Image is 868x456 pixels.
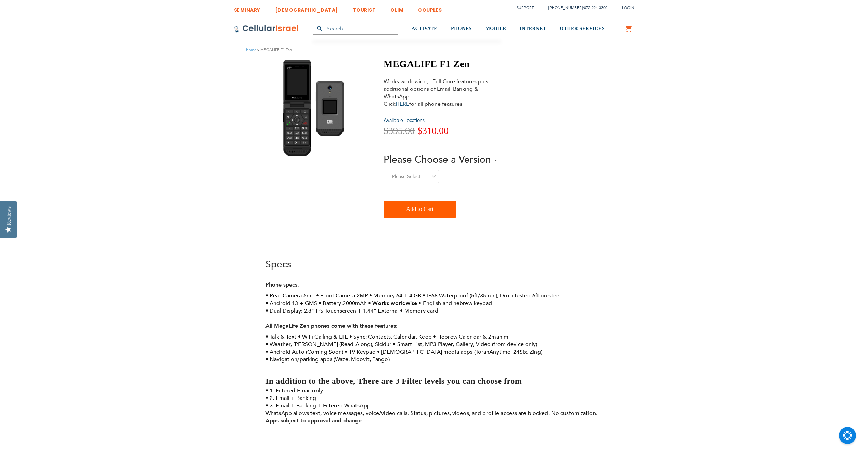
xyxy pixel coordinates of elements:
span: INTERNET [520,26,546,31]
a: MOBILE [485,16,506,42]
span: ACTIVATE [412,26,437,31]
div: Works worldwide, - Full Core features plus additional options of Email, Banking & WhatsApp Click ... [384,78,490,108]
li: Dual Display: 2.8” IPS Touchscreen + 1.44” External [265,307,399,315]
li: WiFi Calling & LTE [298,333,348,341]
li: / [542,3,607,13]
span: Please Choose a Version [384,153,491,166]
li: English and hebrew keypad [418,300,492,307]
div: Reviews [6,206,12,225]
li: [DEMOGRAPHIC_DATA] media apps (TorahAnytime, 24Six, Zing) [377,348,542,356]
a: COUPLES [418,2,442,14]
a: [DEMOGRAPHIC_DATA] [275,2,338,14]
span: $395.00 [384,125,415,136]
a: PHONES [451,16,472,42]
li: Hebrew Calendar & Zmanim [433,333,508,341]
a: Specs [265,258,291,271]
strong: Apps subject to approval and change. [265,417,363,425]
li: Talk & Text [265,333,297,341]
li: Memory card [400,307,438,315]
a: ACTIVATE [412,16,437,42]
strong: In addition to the above, There are 3 Filter levels you can choose from [265,377,522,385]
li: Memory 64 + 4 GB [369,292,421,300]
li: Rear Camera 5mp [265,292,315,300]
li: Smart List, MP3 Player, Gallery, Video (from device only) [393,341,537,348]
a: SEMINARY [234,2,260,14]
li: Sync: Contacts, Calendar, Keep [349,333,432,341]
strong: All MegaLife Zen phones come with these features: [265,322,398,330]
span: MOBILE [485,26,506,31]
span: $310.00 [417,125,449,136]
span: OTHER SERVICES [560,26,605,31]
li: 3. Email + Banking + Filtered WhatsApp WhatsApp allows text, voice messages, voice/video calls. S... [265,402,603,417]
a: Home [246,47,256,52]
a: HERE [396,100,409,108]
span: Login [622,5,634,10]
span: PHONES [451,26,472,31]
li: 2. Email + Banking [265,394,603,402]
button: Add to Cart [384,201,456,218]
li: IP68 Waterproof (5ft/35min), Drop tested 6ft on steel [423,292,561,300]
li: 1. Filtered Email only [265,387,603,394]
a: Support [517,5,534,10]
li: MEGALIFE F1 Zen [256,47,292,53]
a: INTERNET [520,16,546,42]
strong: Phone specs: [265,281,299,289]
li: Android Auto (Coming Soon) [265,348,343,356]
input: Search [313,23,398,35]
a: Available Locations [384,117,425,124]
a: 072-224-3300 [584,5,607,10]
a: [PHONE_NUMBER] [548,5,583,10]
li: Android 13 + GMS [265,300,317,307]
li: T9 Keypad [345,348,375,356]
li: Navigation/parking apps (Waze, Moovit, Pango) [265,356,390,363]
img: Cellular Israel Logo [234,25,299,33]
strong: Works worldwise [372,300,417,307]
a: TOURIST [353,2,376,14]
li: Front Camera 2MP [316,292,368,300]
h1: MEGALIFE F1 Zen [384,58,497,70]
a: OTHER SERVICES [560,16,605,42]
a: OLIM [390,2,403,14]
li: Battery 2000mAh [319,300,367,307]
span: Add to Cart [406,202,433,216]
img: MEGALIFE F1 Zen [278,58,352,157]
li: Weather, [PERSON_NAME] (Read-Along), Siddur [265,341,391,348]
